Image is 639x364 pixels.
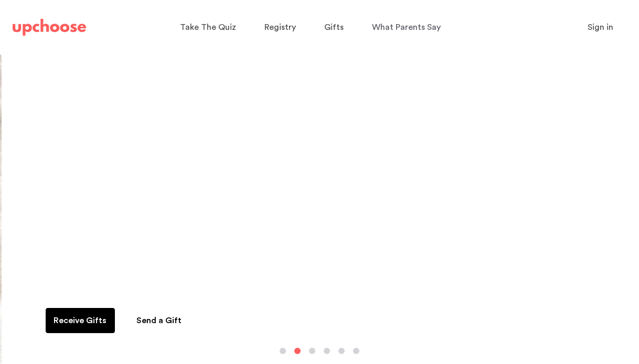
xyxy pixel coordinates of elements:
a: Take The Quiz [180,17,239,38]
a: Receive Gifts [46,308,115,333]
a: Send a Gift [124,308,194,333]
span: Registry [264,23,296,31]
span: Take The Quiz [180,23,236,31]
span: Send a Gift [136,316,182,325]
img: UpChoose [13,19,86,36]
span: What Parents Say [372,23,441,31]
span: Gifts [324,23,344,31]
a: Registry [264,17,299,38]
a: UpChoose [13,17,86,38]
p: Receive months of sustainable baby clothing as gifts. [45,278,629,294]
a: What Parents Say [372,17,444,38]
span: Sign in [588,23,613,31]
p: Receive Gifts [54,314,106,327]
button: Sign in [574,17,626,38]
a: Gifts [324,17,347,38]
h2: Want to fund it with gifts? [45,222,260,272]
